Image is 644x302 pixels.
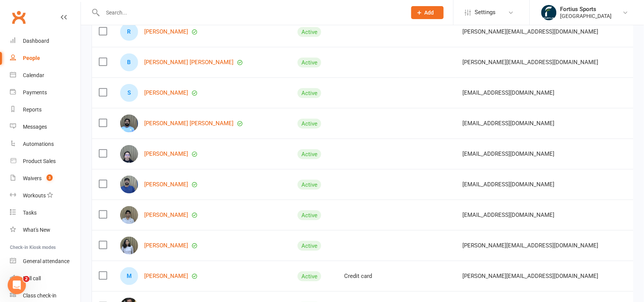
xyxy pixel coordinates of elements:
div: Calendar [23,72,44,78]
span: [EMAIL_ADDRESS][DOMAIN_NAME] [463,147,555,161]
a: [PERSON_NAME] [PERSON_NAME] [144,120,233,127]
div: Class check-in [23,292,56,299]
div: Active [298,27,321,37]
span: [EMAIL_ADDRESS][DOMAIN_NAME] [463,86,555,100]
img: thumb_image1743802567.png [541,5,557,20]
span: [PERSON_NAME][EMAIL_ADDRESS][DOMAIN_NAME] [463,238,599,253]
div: Credit card [344,273,393,279]
div: Dashboard [23,38,49,44]
span: 3 [47,174,53,181]
span: 2 [23,276,29,282]
div: What's New [23,227,50,233]
a: Workouts [10,187,80,204]
div: People [23,55,40,61]
div: Active [298,58,321,68]
div: Rohid [120,23,138,41]
a: [PERSON_NAME] [PERSON_NAME] [144,59,233,66]
iframe: Intercom live chat [8,276,26,294]
div: Payments [23,89,47,95]
div: Active [298,119,321,129]
a: Calendar [10,67,80,84]
a: Reports [10,101,80,118]
div: Mansoor [120,267,138,285]
img: Nithin [120,176,138,194]
div: Benitha Shierly [120,53,138,71]
span: [PERSON_NAME][EMAIL_ADDRESS][DOMAIN_NAME] [463,55,599,69]
div: General attendance [23,258,69,264]
span: [PERSON_NAME][EMAIL_ADDRESS][DOMAIN_NAME] [463,269,599,283]
a: Dashboard [10,32,80,50]
button: Add [411,6,444,19]
div: Sanjeeve [120,84,138,102]
a: [PERSON_NAME] [144,90,188,96]
a: Tasks [10,204,80,221]
div: Active [298,88,321,98]
div: Active [298,149,321,159]
div: Tasks [23,210,37,216]
a: Waivers 3 [10,170,80,187]
div: Automations [23,141,54,147]
a: [PERSON_NAME] [144,151,188,157]
div: [GEOGRAPHIC_DATA] [560,13,612,19]
a: What's New [10,221,80,239]
span: [PERSON_NAME][EMAIL_ADDRESS][DOMAIN_NAME] [463,24,599,39]
div: Active [298,271,321,281]
span: [EMAIL_ADDRESS][DOMAIN_NAME] [463,116,555,131]
div: Active [298,180,321,190]
span: [EMAIL_ADDRESS][DOMAIN_NAME] [463,208,555,222]
div: Product Sales [23,158,56,164]
div: Roll call [23,275,41,281]
a: Payments [10,84,80,101]
div: Reports [23,107,42,113]
input: Search... [100,7,401,18]
div: Fortius Sports [560,6,612,13]
img: Arun [120,206,138,224]
a: [PERSON_NAME] [144,212,188,218]
div: Active [298,241,321,251]
a: [PERSON_NAME] [144,273,188,279]
a: Automations [10,136,80,153]
span: Add [425,10,434,16]
img: Sayima [120,145,138,163]
span: [EMAIL_ADDRESS][DOMAIN_NAME] [463,177,555,192]
div: Waivers [23,175,42,181]
a: Messages [10,118,80,136]
a: People [10,50,80,67]
div: Messages [23,124,47,130]
img: Anjana [120,237,138,255]
a: Product Sales [10,153,80,170]
a: Clubworx [9,8,28,27]
span: Settings [475,4,496,21]
a: [PERSON_NAME] [144,29,188,35]
div: Workouts [23,192,46,199]
a: General attendance kiosk mode [10,253,80,270]
a: [PERSON_NAME] [144,242,188,249]
a: Roll call [10,270,80,287]
img: Surya [120,115,138,132]
div: Active [298,210,321,220]
a: [PERSON_NAME] [144,181,188,188]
